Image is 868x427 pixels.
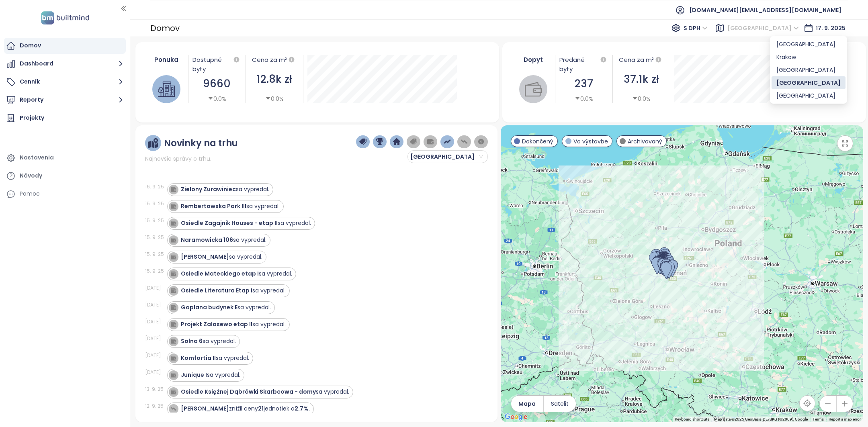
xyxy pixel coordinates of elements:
span: [DOMAIN_NAME][EMAIL_ADDRESS][DOMAIN_NAME] [689,0,841,20]
img: icon [170,254,176,259]
button: Cenník [4,74,126,90]
span: S DPH [684,22,708,34]
strong: [PERSON_NAME] [181,253,229,261]
div: 15. 9. 25 [145,200,165,207]
div: 37.1k zł [617,71,666,88]
div: sa vypredal. [181,185,269,194]
img: price-tag-dark-blue.png [359,138,366,145]
div: [DATE] [145,352,165,359]
img: Google [503,412,529,422]
strong: Osiedle Mateckiego etap I [181,270,259,278]
strong: Komfortia II [181,354,216,362]
div: sa vypredal. [181,320,286,329]
div: Domov [20,41,41,51]
button: Dashboard [4,56,126,72]
strong: [PERSON_NAME] [181,405,229,413]
span: caret-down [208,96,213,101]
div: [GEOGRAPHIC_DATA] [776,78,841,87]
div: 0.0% [265,94,284,103]
div: Ponuka [149,55,184,64]
span: Poznań [727,22,799,34]
strong: Rembertowska Park III [181,202,246,210]
img: icon [170,389,176,394]
div: Dostupné byty [192,55,242,74]
div: Cena za m² [252,55,287,65]
img: trophy-dark-blue.png [376,138,383,145]
img: wallet-dark-grey.png [427,138,434,145]
div: [DATE] [145,318,165,325]
img: icon [170,220,176,226]
a: Report a map error [829,417,861,421]
a: Projekty [4,110,126,126]
span: 17. 9. 2025 [816,24,845,32]
div: Warszawa [772,38,845,51]
div: znížil ceny jednotiek o . [181,405,310,413]
div: sa vypredal. [181,354,249,362]
img: icon [170,406,176,411]
div: Łódź [772,89,845,102]
button: Satelit [544,396,576,412]
div: [DATE] [145,335,165,342]
img: icon [170,186,176,192]
div: [DATE] [145,369,165,376]
div: Domov [150,21,180,35]
div: 15. 9. 25 [145,251,165,258]
div: sa vypredal. [181,371,240,379]
a: Nastavenia [4,150,126,166]
img: price-increases.png [444,138,451,145]
div: Nastavenia [20,153,54,163]
img: icon [170,338,176,344]
strong: Naramowicka 106 [181,236,233,244]
strong: Solna 6 [181,337,203,345]
div: 237 [559,76,608,92]
div: Krakow [776,53,841,61]
strong: Osiedle Zagajnik Houses - etap II [181,219,278,227]
button: Keyboard shortcuts [675,417,709,422]
div: Návody [20,171,42,181]
div: 0.0% [208,94,226,103]
div: sa vypredal. [181,253,262,261]
div: sa vypredal. [181,303,271,312]
div: sa vypredal. [181,202,280,210]
strong: Zielony Zurawiniec [181,185,236,193]
strong: Goplana budynek E [181,303,237,311]
div: sa vypredal. [181,388,349,396]
img: home-dark-blue.png [393,138,400,145]
strong: Osiedle Literatura Etap I [181,286,252,294]
div: 15. 9. 25 [145,234,165,241]
div: 13. 9. 25 [145,386,165,393]
img: icon [170,271,176,276]
div: sa vypredal. [181,219,311,227]
div: 9660 [192,76,242,92]
div: Dopyt [516,55,551,64]
img: icon [170,288,176,293]
img: icon [170,372,176,378]
span: caret-down [575,96,580,101]
div: [DATE] [145,301,165,309]
strong: Junique I [181,371,207,379]
span: Satelit [551,399,569,408]
img: wallet [525,81,542,98]
div: 15. 9. 25 [145,217,165,224]
div: 12. 9. 25 [145,402,165,410]
img: logo [39,10,92,26]
img: price-decreases.png [461,138,468,145]
div: 16. 9. 25 [145,183,165,190]
div: Gdańsk [772,63,845,76]
img: icon [170,304,176,310]
img: price-tag-grey.png [410,138,417,145]
div: Projekty [20,113,44,123]
div: Pomoc [20,189,40,199]
button: Reporty [4,92,126,108]
span: Mapa [518,399,536,408]
div: Predané byty [559,55,608,74]
img: house [158,81,175,98]
div: Cena za m² [617,55,666,65]
a: Domov [4,38,126,54]
a: Návody [4,168,126,184]
img: icon [170,203,176,209]
div: sa vypredal. [181,337,236,345]
img: ruler [148,138,158,148]
button: Mapa [511,396,543,412]
img: information-circle.png [477,138,485,145]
